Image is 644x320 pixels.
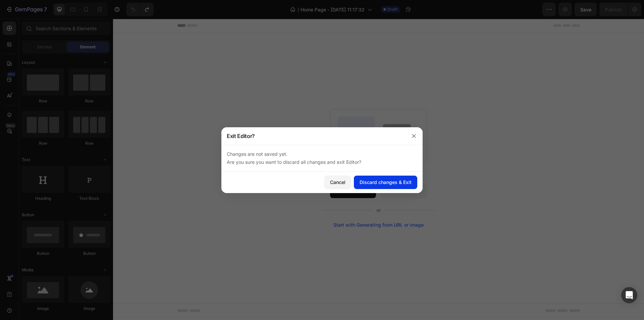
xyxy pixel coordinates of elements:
[330,179,345,186] div: Cancel
[225,152,306,161] div: Start with Sections from sidebar
[227,132,255,140] p: Exit Editor?
[354,176,417,189] button: Discard changes & Exit
[217,166,263,179] button: Add sections
[324,176,351,189] button: Cancel
[227,150,417,166] p: Changes are not saved yet. Are you sure you want to discard all changes and exit Editor?
[621,287,637,303] div: Open Intercom Messenger
[360,179,412,186] div: Discard changes & Exit
[220,203,311,209] div: Start with Generating from URL or image
[267,166,314,179] button: Add elements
